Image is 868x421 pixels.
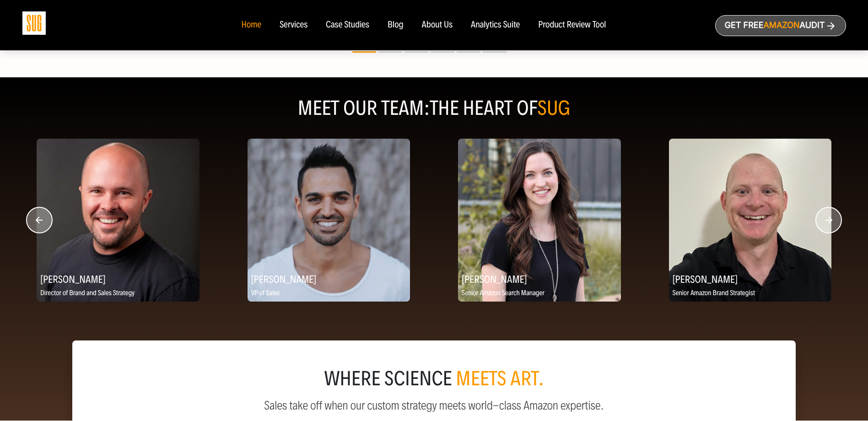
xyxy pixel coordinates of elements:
h2: [PERSON_NAME] [37,270,199,288]
img: Brett Vetter, Director of Brand and Sales Strategy [37,139,199,302]
p: Sales take off when our custom strategy meets world-class Amazon expertise. [94,399,774,412]
span: Amazon [763,21,799,30]
span: SUG [538,96,571,120]
h2: [PERSON_NAME] [669,270,832,288]
a: Services [280,20,307,30]
a: Product Review Tool [538,20,606,30]
h2: [PERSON_NAME] [458,270,621,288]
a: Get freeAmazonAudit [715,15,846,36]
h2: [PERSON_NAME] [248,270,410,288]
img: Rene Crandall, Senior Amazon Search Manager [458,139,621,302]
p: Senior Amazon Search Manager [458,288,621,299]
p: Senior Amazon Brand Strategist [669,288,832,299]
a: About Us [422,20,453,30]
a: Analytics Suite [471,20,520,30]
a: Case Studies [326,20,369,30]
div: where science [94,370,774,388]
img: Kortney Kay, Senior Amazon Brand Strategist [669,139,832,302]
a: Blog [388,20,404,30]
p: VP of Sales [248,288,410,299]
p: Director of Brand and Sales Strategy [37,288,199,299]
img: Sug [22,11,46,35]
img: Jeff Siddiqi, VP of Sales [248,139,410,302]
a: Home [241,20,261,30]
span: meets art. [456,367,544,391]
